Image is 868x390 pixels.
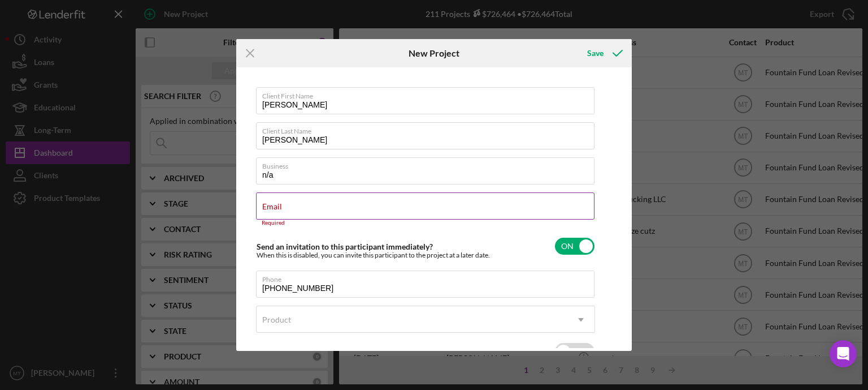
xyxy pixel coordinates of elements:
[587,42,604,65] div: Save
[262,88,594,100] label: Client First Name
[262,271,594,284] label: Phone
[576,42,632,65] button: Save
[262,123,594,135] label: Client Last Name
[262,315,291,324] div: Product
[262,202,282,211] label: Email
[262,158,594,170] label: Business
[256,220,595,226] div: Required
[409,48,459,58] h6: New Project
[257,346,335,356] label: Weekly Status Update
[257,251,490,259] div: When this is disabled, you can invite this participant to the project at a later date.
[257,242,433,251] label: Send an invitation to this participant immediately?
[830,340,857,367] div: Open Intercom Messenger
